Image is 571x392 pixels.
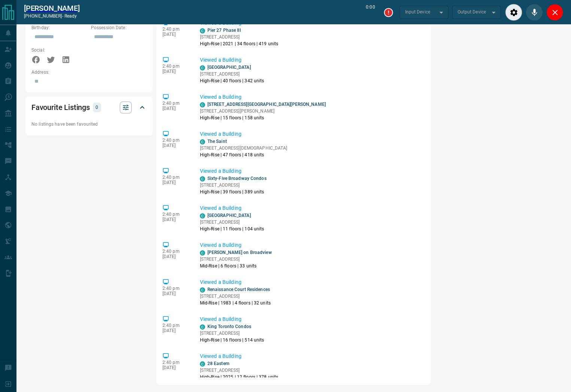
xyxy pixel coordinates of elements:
a: Pier 27 Phase III [207,28,241,33]
h2: Favourite Listings [31,101,90,113]
p: [DATE] [163,365,189,370]
p: [DATE] [163,328,189,333]
p: [PHONE_NUMBER] - [24,13,80,19]
p: 2:40 pm [163,212,189,217]
p: High-Rise | 11 floors | 104 units [200,226,264,232]
span: ready [64,13,77,19]
a: Renaissance Court Residences [207,287,270,292]
p: High-Rise | 2025 | 12 floors | 378 units [200,374,279,380]
p: [DATE] [163,106,189,111]
p: [STREET_ADDRESS][DEMOGRAPHIC_DATA] [200,145,288,151]
p: No listings have been favourited [31,121,147,128]
p: [DATE] [163,254,189,259]
p: [DATE] [163,69,189,74]
div: condos.ca [200,28,205,33]
p: [DATE] [163,32,189,37]
p: Viewed a Building [200,241,422,249]
p: [STREET_ADDRESS] [200,330,264,337]
p: [STREET_ADDRESS] [200,71,264,77]
p: [DATE] [163,143,189,148]
p: 2:40 pm [163,286,189,291]
p: Mid-Rise | 6 floors | 33 units [200,263,272,269]
div: condos.ca [200,287,205,293]
p: [STREET_ADDRESS] [200,219,264,226]
p: High-Rise | 40 floors | 342 units [200,77,264,84]
p: High-Rise | 39 floors | 389 units [200,189,267,195]
div: condos.ca [200,361,205,367]
p: [STREET_ADDRESS] [200,256,272,263]
p: Viewed a Building [200,130,422,138]
p: [DATE] [163,217,189,222]
a: [PERSON_NAME] [24,4,80,13]
p: Viewed a Building [200,278,422,286]
p: Possession Date: [91,24,147,31]
p: Viewed a Building [200,93,422,101]
p: Viewed a Building [200,167,422,175]
p: 0 [95,103,99,111]
a: [STREET_ADDRESS][GEOGRAPHIC_DATA][PERSON_NAME] [207,102,326,107]
p: Mid-Rise | 1983 | 4 floors | 32 units [200,300,271,306]
p: Viewed a Building [200,315,422,323]
p: Social: [31,47,87,53]
p: 2:40 pm [163,323,189,328]
p: [DATE] [163,291,189,296]
p: 2:40 pm [163,101,189,106]
a: The Saint [207,139,227,144]
p: Viewed a Building [200,204,422,212]
p: 2:40 pm [163,64,189,69]
p: Viewed a Building [200,56,422,64]
p: High-Rise | 47 floors | 418 units [200,151,288,158]
p: [STREET_ADDRESS][PERSON_NAME] [200,108,326,114]
p: [STREET_ADDRESS] [200,34,279,40]
a: [PERSON_NAME] on Broadview [207,250,272,255]
div: condos.ca [200,139,205,144]
p: 2:40 pm [163,360,189,365]
p: [STREET_ADDRESS] [200,367,279,374]
a: [GEOGRAPHIC_DATA] [207,65,251,70]
p: High-Rise | 16 floors | 514 units [200,337,264,343]
p: [STREET_ADDRESS] [200,182,267,189]
p: 2:40 pm [163,27,189,32]
a: King Toronto Condos [207,324,251,329]
p: High-Rise | 15 floors | 158 units [200,114,326,121]
p: 2:40 pm [163,138,189,143]
div: condos.ca [200,65,205,70]
a: 28 Eastern [207,361,230,366]
p: Viewed a Building [200,352,422,360]
p: Address: [31,69,147,76]
div: condos.ca [200,324,205,330]
p: [STREET_ADDRESS] [200,293,271,300]
div: condos.ca [200,102,205,107]
p: [DATE] [163,180,189,185]
div: Close [547,4,564,21]
div: Audio Settings [505,4,522,21]
div: Mute [526,4,543,21]
p: High-Rise | 2021 | 34 floors | 419 units [200,40,279,47]
p: Birthday: [31,24,87,31]
p: 2:40 pm [163,249,189,254]
p: 2:40 pm [163,175,189,180]
div: condos.ca [200,250,205,255]
a: [GEOGRAPHIC_DATA] [207,213,251,218]
div: condos.ca [200,176,205,181]
div: Favourite Listings0 [31,98,147,116]
div: condos.ca [200,213,205,218]
a: Sixty-Five Broadway Condos [207,176,267,181]
p: 0:00 [366,4,375,21]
